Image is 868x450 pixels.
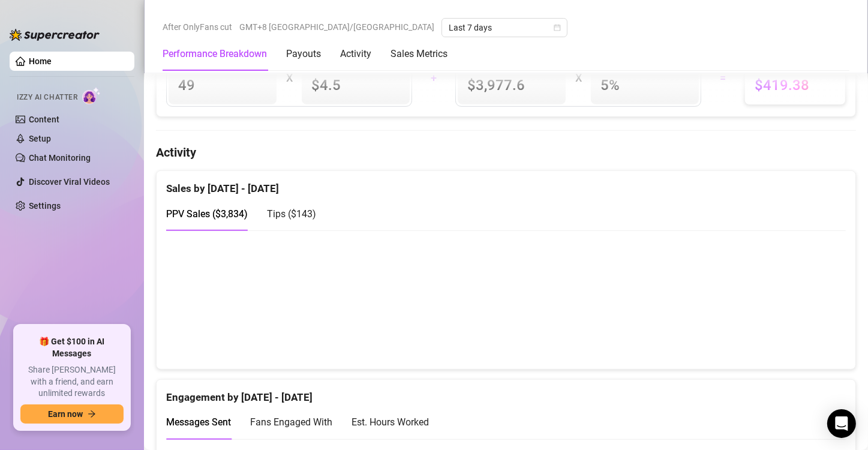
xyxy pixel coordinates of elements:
a: Chat Monitoring [29,153,91,163]
div: Payouts [286,47,321,61]
a: Home [29,56,52,66]
span: Fans Engaged With [250,416,332,428]
a: Content [29,115,59,124]
span: Share [PERSON_NAME] with a friend, and earn unlimited rewards [20,364,124,400]
span: Tips ( $143 ) [267,208,316,220]
div: Est. Hours Worked [352,415,429,430]
div: X [575,68,581,88]
img: AI Chatter [82,87,101,104]
a: Settings [29,201,61,211]
span: 5 % [600,76,689,95]
span: 49 [178,76,267,95]
span: $419.38 [755,76,836,95]
div: = [708,68,737,88]
span: Earn now [48,409,83,419]
h4: Activity [156,144,856,161]
a: Setup [29,134,51,143]
span: GMT+8 [GEOGRAPHIC_DATA]/[GEOGRAPHIC_DATA] [239,18,434,36]
span: Messages Sent [166,416,231,428]
span: $4.5 [311,76,400,95]
div: + [419,68,448,88]
div: Sales by [DATE] - [DATE] [166,171,846,197]
span: $3,977.6 [467,76,556,95]
button: Earn nowarrow-right [20,404,124,424]
span: arrow-right [88,410,96,418]
span: calendar [554,24,561,31]
div: Sales Metrics [391,47,447,61]
a: Discover Viral Videos [29,177,110,187]
span: PPV Sales ( $3,834 ) [166,208,248,220]
div: Open Intercom Messenger [827,409,856,438]
div: Engagement by [DATE] - [DATE] [166,380,846,406]
span: 🎁 Get $100 in AI Messages [20,336,124,359]
div: X [286,68,292,88]
span: Last 7 days [449,19,560,37]
span: Izzy AI Chatter [17,92,77,103]
div: Activity [340,47,371,61]
img: logo-BBDzfeDw.svg [10,29,100,41]
span: After OnlyFans cut [163,18,232,36]
div: Performance Breakdown [163,47,267,61]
